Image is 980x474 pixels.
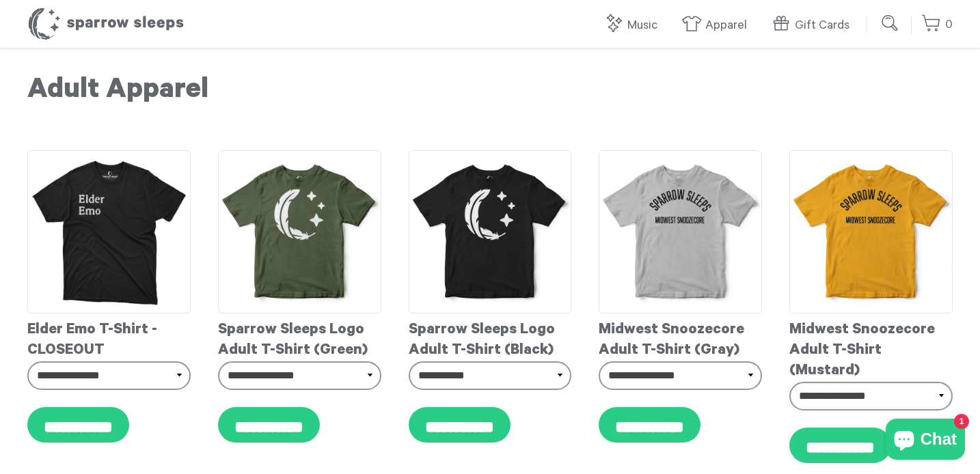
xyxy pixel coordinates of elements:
div: Midwest Snoozecore Adult T-Shirt (Gray) [599,313,762,361]
input: Submit [877,10,904,37]
div: Midwest Snoozecore Adult T-Shirt (Mustard) [789,313,953,382]
img: ElderEmoAdultT-Shirt_grande.jpg [27,150,191,313]
a: Music [603,11,664,40]
div: Sparrow Sleeps Logo Adult T-Shirt (Black) [409,313,572,361]
h1: Adult Apparel [27,75,953,109]
img: SparrowSleeps-logotee-black-mockup_grande.png [409,150,572,313]
img: SparrowSleeps-midwestsnoozecore-mustard-mockup_grande.png [789,150,953,313]
img: SparrowSleeps-logotee-armygreen-mockup_grande.png [218,150,381,313]
div: Elder Emo T-Shirt - CLOSEOUT [27,313,191,361]
img: SparrowSleeps-midwestsnoozecore-athleticgray-mockup_grande.png [599,150,762,313]
h1: Sparrow Sleeps [27,7,185,41]
div: Sparrow Sleeps Logo Adult T-Shirt (Green) [218,313,381,361]
a: 0 [921,10,953,40]
a: Gift Cards [771,11,856,40]
a: Apparel [681,11,754,40]
inbox-online-store-chat: Shopify online store chat [882,419,969,463]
